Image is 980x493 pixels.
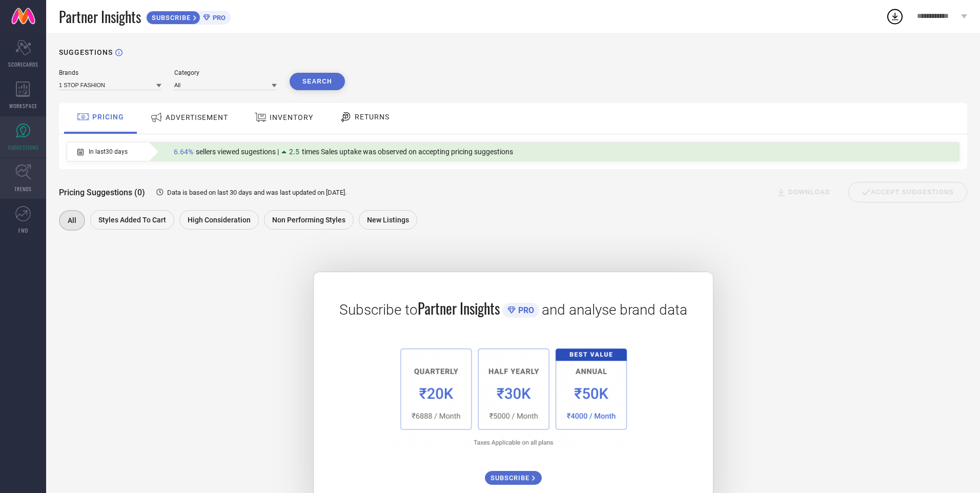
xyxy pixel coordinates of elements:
[147,14,193,22] span: SUBSCRIBE
[391,339,636,453] img: 1a6fb96cb29458d7132d4e38d36bc9c7.png
[169,145,518,158] div: Percentage of sellers who have viewed suggestions for the current Insight Type
[210,14,226,22] span: PRO
[98,216,166,224] span: Styles Added To Cart
[848,182,967,202] div: Accept Suggestions
[59,188,145,197] span: Pricing Suggestions (0)
[8,143,39,151] span: SUGGESTIONS
[146,8,231,25] a: SUBSCRIBEPRO
[302,148,513,156] span: times Sales uptake was observed on accepting pricing suggestions
[174,148,193,156] span: 6.64%
[289,148,299,156] span: 2.5
[485,463,542,485] a: SUBSCRIBE
[8,60,38,68] span: SCORECARDS
[542,301,687,318] span: and analyse brand data
[59,6,141,27] span: Partner Insights
[290,73,345,90] button: Search
[18,227,28,234] span: FWD
[339,301,418,318] span: Subscribe to
[272,216,345,224] span: Non Performing Styles
[92,113,124,121] span: PRICING
[270,113,313,121] span: INVENTORY
[166,113,228,121] span: ADVERTISEMENT
[9,102,37,110] span: WORKSPACE
[89,148,128,155] span: In last 30 days
[59,69,161,76] div: Brands
[355,113,390,121] span: RETURNS
[167,189,346,196] span: Data is based on last 30 days and was last updated on [DATE] .
[367,216,409,224] span: New Listings
[491,474,532,482] span: SUBSCRIBE
[188,216,251,224] span: High Consideration
[886,7,904,26] div: Open download list
[59,48,113,56] h1: SUGGESTIONS
[418,298,500,319] span: Partner Insights
[196,148,279,156] span: sellers viewed sugestions |
[174,69,277,76] div: Category
[68,216,76,224] span: All
[516,305,534,315] span: PRO
[14,185,32,193] span: TRENDS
